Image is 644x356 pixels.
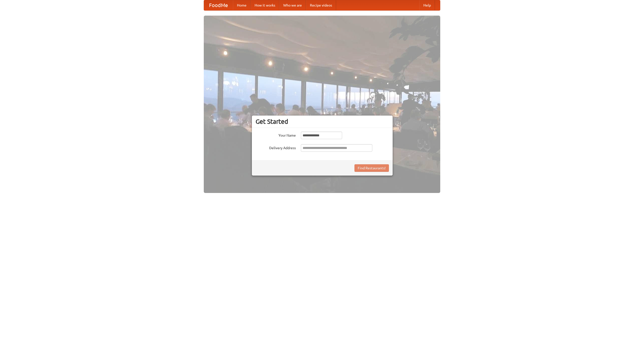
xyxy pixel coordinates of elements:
h3: Get Started [256,118,389,125]
a: Home [233,0,251,10]
a: Help [419,0,435,10]
a: Who we are [279,0,306,10]
a: FoodMe [204,0,233,10]
label: Your Name [256,132,296,138]
a: Recipe videos [306,0,336,10]
button: Find Restaurants! [354,164,389,172]
label: Delivery Address [256,144,296,150]
a: How it works [251,0,279,10]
